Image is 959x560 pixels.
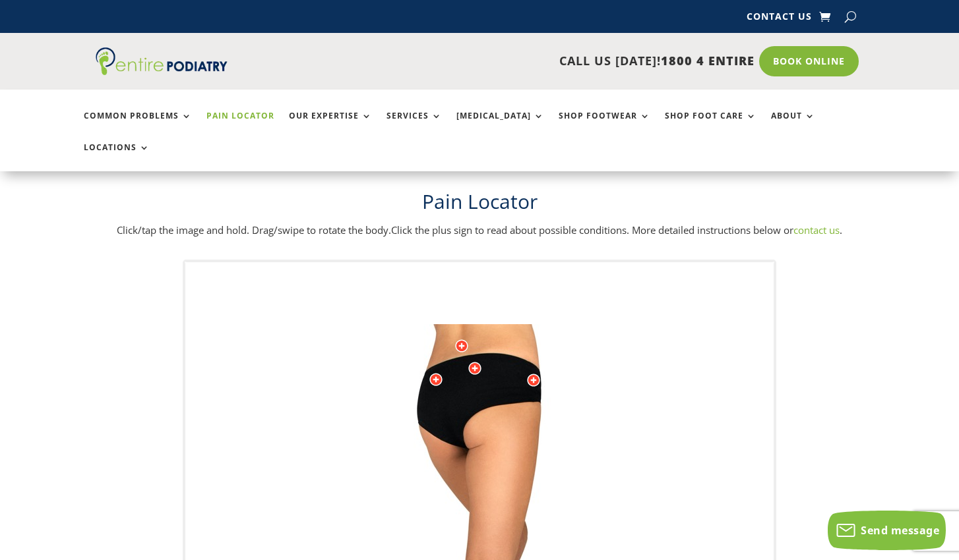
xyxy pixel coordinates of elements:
a: [MEDICAL_DATA] [456,111,544,140]
a: Common Problems [84,111,192,140]
h1: Pain Locator [96,188,863,222]
a: Entire Podiatry [96,65,228,78]
a: Shop Footwear [559,111,650,140]
span: Click/tap the image and hold. Drag/swipe to rotate the body. [117,223,391,237]
a: contact us [793,223,840,237]
img: logo (1) [96,47,228,75]
a: Locations [84,143,150,171]
a: Our Expertise [289,111,372,140]
a: Pain Locator [206,111,274,140]
span: 1800 4 ENTIRE [661,53,755,69]
span: Send message [861,523,939,538]
a: About [771,111,815,140]
span: Click the plus sign to read about possible conditions. More detailed instructions below or . [391,223,842,237]
a: Services [387,111,442,140]
a: Shop Foot Care [665,111,757,140]
a: Book Online [759,46,859,76]
button: Send message [828,511,946,550]
a: Contact Us [747,12,812,26]
p: CALL US [DATE]! [272,53,755,70]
